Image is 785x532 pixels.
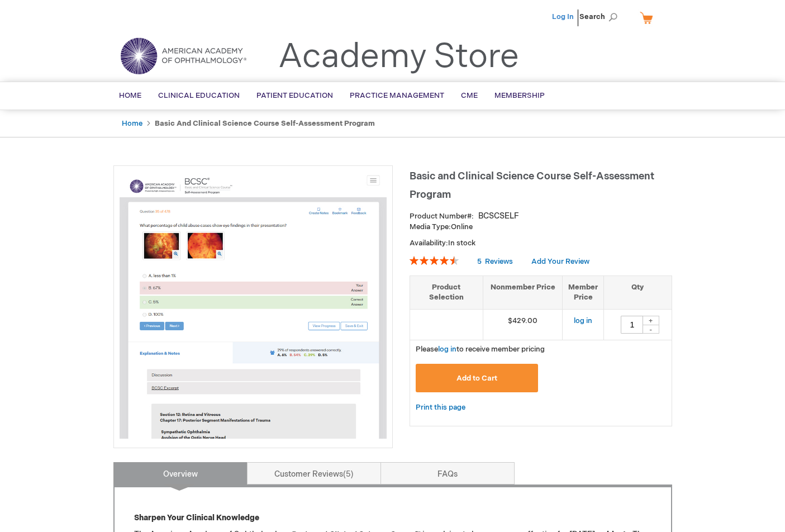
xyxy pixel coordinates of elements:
[416,401,465,415] a: Print this page
[155,119,375,128] strong: Basic and Clinical Science Course Self-Assessment Program
[410,238,672,249] p: Availability:
[380,462,515,484] a: FAQs
[643,316,659,325] div: +
[410,212,474,221] strong: Product Number
[604,275,672,309] th: Qty
[410,222,451,231] strong: Media Type:
[113,462,248,484] a: Overview
[448,239,475,248] span: In stock
[483,309,563,340] td: $429.00
[494,91,545,100] span: Membership
[158,91,240,100] span: Clinical Education
[531,257,589,266] a: Add Your Review
[410,170,654,201] span: Basic and Clinical Science Course Self-Assessment Program
[563,275,604,309] th: Member Price
[621,316,643,334] input: Qty
[278,37,519,77] a: Academy Store
[477,257,482,266] span: 5
[122,119,142,128] a: Home
[574,316,592,325] a: log in
[438,345,456,354] a: log in
[461,91,478,100] span: CME
[643,325,659,334] div: -
[247,462,381,484] a: Customer Reviews5
[410,222,672,232] p: Online
[456,374,497,383] span: Add to Cart
[256,91,333,100] span: Patient Education
[350,91,444,100] span: Practice Management
[579,6,622,28] span: Search
[416,364,539,392] button: Add to Cart
[485,257,513,266] span: Reviews
[410,256,459,265] div: 92%
[552,12,574,21] a: Log In
[410,275,483,309] th: Product Selection
[343,469,354,479] span: 5
[477,257,515,266] a: 5 Reviews
[134,513,259,522] strong: Sharpen Your Clinical Knowledge
[119,91,141,100] span: Home
[483,275,563,309] th: Nonmember Price
[478,211,519,222] div: BCSCSELF
[416,345,545,354] span: Please to receive member pricing
[120,172,387,439] img: Basic and Clinical Science Course Self-Assessment Program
